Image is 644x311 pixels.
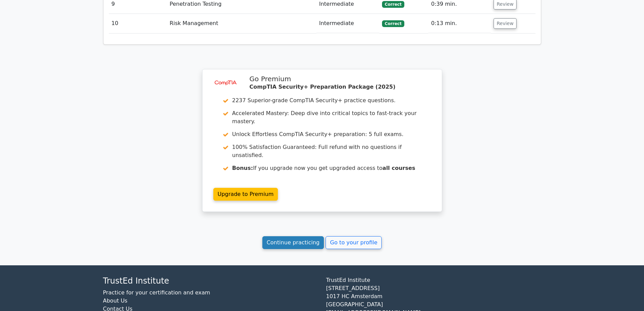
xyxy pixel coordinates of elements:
a: Practice for your certification and exam [103,289,210,296]
a: About Us [103,297,127,304]
span: Correct [382,1,404,8]
a: Continue practicing [262,236,324,249]
span: Correct [382,20,404,27]
td: Intermediate [316,14,379,33]
td: Risk Management [167,14,316,33]
td: 0:13 min. [428,14,491,33]
h4: TrustEd Institute [103,276,318,286]
a: Upgrade to Premium [213,188,278,201]
button: Review [494,18,517,29]
td: 10 [109,14,167,33]
a: Go to your profile [326,236,382,249]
